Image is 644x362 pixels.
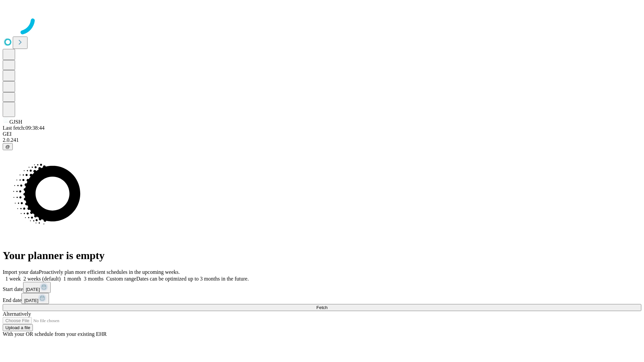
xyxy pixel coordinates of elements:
[316,305,327,310] span: Fetch
[21,293,49,304] button: [DATE]
[136,276,249,282] span: Dates can be optimized up to 3 months in the future.
[3,131,641,137] div: GEI
[26,287,40,292] span: [DATE]
[3,143,13,150] button: @
[84,276,104,282] span: 3 months
[3,293,641,304] div: End date
[5,276,21,282] span: 1 week
[23,282,51,293] button: [DATE]
[3,331,107,337] span: With your OR schedule from your existing EHR
[3,324,33,331] button: Upload a file
[5,144,10,149] span: @
[39,269,180,275] span: Proactively plan more efficient schedules in the upcoming weeks.
[63,276,81,282] span: 1 month
[3,304,641,311] button: Fetch
[9,119,22,125] span: GJSH
[3,311,31,317] span: Alternatively
[23,276,61,282] span: 2 weeks (default)
[3,125,45,131] span: Last fetch: 09:38:44
[3,137,641,143] div: 2.0.241
[3,282,641,293] div: Start date
[24,298,38,303] span: [DATE]
[3,269,39,275] span: Import your data
[106,276,136,282] span: Custom range
[3,249,641,262] h1: Your planner is empty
